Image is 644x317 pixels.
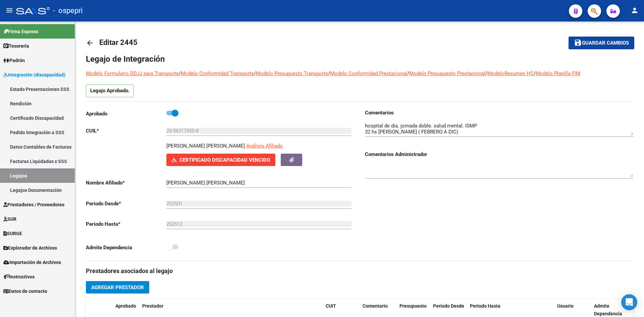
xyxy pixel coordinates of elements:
[86,85,134,97] p: Legajo Aprobado.
[363,303,388,309] span: Comentario
[3,42,29,50] span: Tesorería
[326,303,336,309] span: CUIT
[256,70,328,76] a: Modelo Presupuesto Transporte
[5,6,13,14] mat-icon: menu
[3,273,35,280] span: Instructivos
[179,157,270,163] span: Certificado Discapacidad Vencido
[470,303,500,309] span: Periodo Hasta
[582,40,629,46] span: Guardar cambios
[330,70,407,76] a: Modelo Conformidad Prestacional
[3,71,65,78] span: Integración (discapacidad)
[3,28,38,35] span: Firma Express
[181,70,254,76] a: Modelo Conformidad Transporte
[86,179,166,187] p: Nombre Afiliado
[53,3,83,18] span: - ospepri
[115,303,136,309] span: Aprobado
[3,287,47,295] span: Datos de contacto
[569,37,634,49] button: Guardar cambios
[86,70,179,76] a: Modelo Formulario DDJJ para Transporte
[399,303,427,309] span: Presupuesto
[3,230,22,237] span: SURGE
[3,57,25,64] span: Padrón
[365,151,633,158] h3: Comentarios Administrador
[86,200,166,207] p: Periodo Desde
[3,201,64,208] span: Prestadores / Proveedores
[99,38,138,47] span: Editar 2445
[557,303,574,309] span: Usuario
[409,70,485,76] a: Modelo Presupuesto Prestacional
[86,39,94,47] mat-icon: arrow_back
[86,110,166,117] p: Aprobado
[433,303,464,309] span: Periodo Desde
[594,303,622,316] span: Admite Dependencia
[86,281,149,294] button: Agregar Prestador
[166,154,275,166] button: Certificado Discapacidad Vencido
[246,143,283,149] span: Análisis Afiliado
[166,142,245,150] p: [PERSON_NAME] [PERSON_NAME]
[91,284,144,290] span: Agregar Prestador
[574,39,582,47] mat-icon: save
[86,54,633,64] h1: Legajo de Integración
[365,109,633,116] h3: Comentarios
[3,244,57,252] span: Explorador de Archivos
[86,220,166,228] p: Periodo Hasta
[621,294,637,310] div: Open Intercom Messenger
[487,70,534,76] a: ModeloResumen HC
[142,303,163,309] span: Prestador
[631,6,639,14] mat-icon: person
[86,266,633,276] h3: Prestadores asociados al legajo
[86,127,166,135] p: CUIL
[3,215,16,223] span: SUR
[86,244,166,251] p: Admite Dependencia
[3,259,61,266] span: Importación de Archivos
[536,70,580,76] a: Modelo Planilla FIM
